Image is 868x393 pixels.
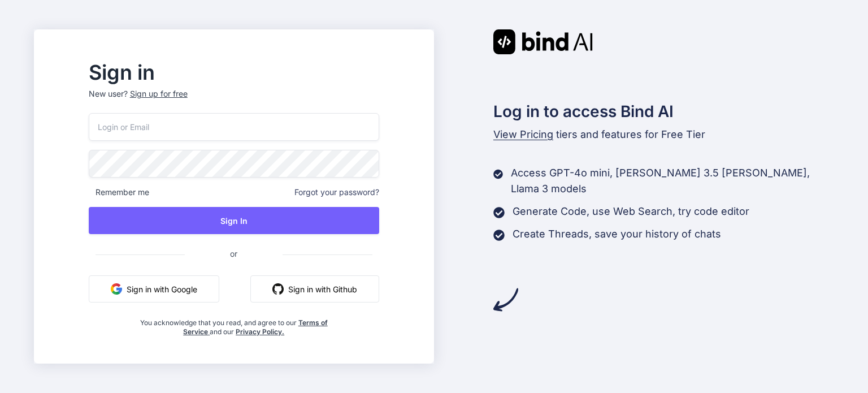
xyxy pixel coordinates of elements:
p: New user? [89,88,379,113]
img: Bind AI logo [493,29,593,54]
button: Sign in with Github [250,275,379,303]
img: google [111,283,122,295]
p: Generate Code, use Web Search, try code editor [513,204,749,219]
p: Access GPT-4o mini, [PERSON_NAME] 3.5 [PERSON_NAME], Llama 3 models [511,165,834,197]
div: You acknowledge that you read, and agree to our and our [137,312,331,336]
span: View Pricing [493,128,553,140]
img: github [272,283,284,295]
p: tiers and features for Free Tier [493,127,835,142]
span: or [185,240,283,267]
img: arrow [493,287,518,312]
button: Sign In [89,207,379,234]
button: Sign in with Google [89,275,219,303]
h2: Log in to access Bind AI [493,100,835,123]
input: Login or Email [89,113,379,141]
p: Create Threads, save your history of chats [513,226,721,242]
a: Terms of Service [183,318,328,336]
span: Remember me [89,187,149,198]
span: Forgot your password? [294,187,379,198]
h2: Sign in [89,63,379,81]
div: Sign up for free [130,88,188,100]
a: Privacy Policy. [236,327,284,336]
